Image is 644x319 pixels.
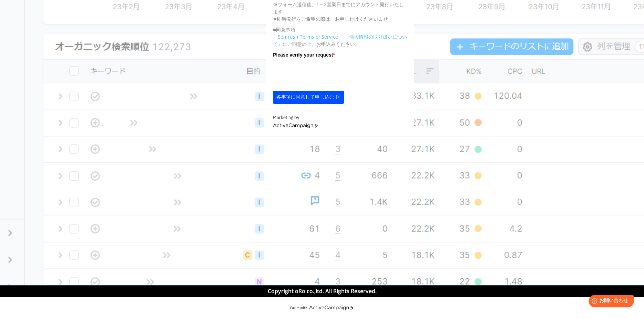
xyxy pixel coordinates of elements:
[273,26,407,33] p: ■同意事項
[273,60,378,87] iframe: reCAPTCHA
[273,114,407,121] div: Marketing by
[273,33,407,47] a: 「個人情報の取り扱いについて」
[273,91,344,104] button: 各事項に同意して申し込む ▷
[273,33,407,48] p: にご同意の上、お申込みください。
[273,33,343,40] a: 「Semrush Terms of Service」
[273,51,407,59] label: Please verify your request
[268,287,377,295] span: Copyright oRo co.,ltd. All Rights Reserved.
[273,1,407,22] p: ※フォーム送信後、1～2営業日までにアカウント発行いたします ※即時発行をご希望の際は、お申し付けくださいませ
[583,292,636,311] iframe: Help widget launcher
[290,305,308,310] div: Built with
